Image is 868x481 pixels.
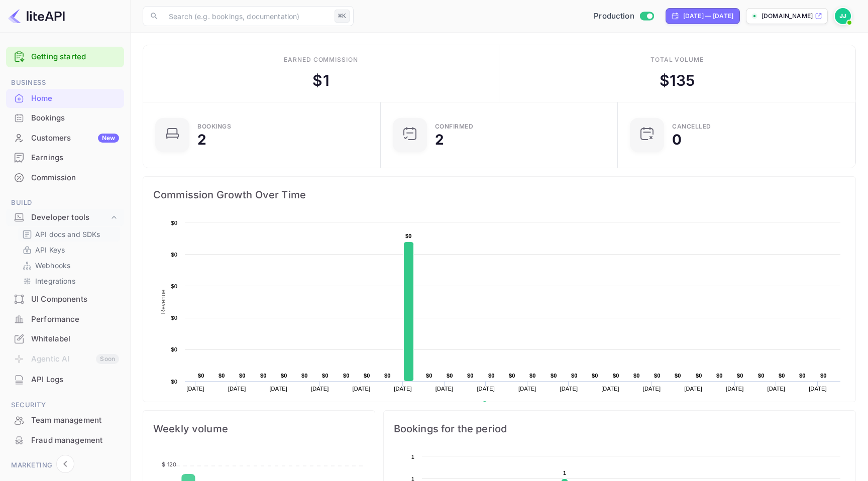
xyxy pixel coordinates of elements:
[737,373,743,379] text: $0
[384,373,391,379] text: $0
[6,148,124,167] a: Earnings
[6,168,124,188] div: Commission
[343,373,350,379] text: $0
[153,187,845,203] span: Commission Growth Over Time
[6,329,124,349] div: Whitelabel
[716,373,723,379] text: $0
[447,373,453,379] text: $0
[594,11,634,22] span: Production
[6,290,124,309] div: UI Components
[31,51,119,63] a: Getting started
[31,212,109,223] div: Developer tools
[820,373,827,379] text: $0
[322,373,329,379] text: $0
[411,454,414,460] text: 1
[768,386,786,392] text: [DATE]
[6,411,124,429] a: Team management
[22,229,116,239] a: API docs and SDKs
[31,374,119,386] div: API Logs
[799,373,806,379] text: $0
[672,133,682,147] div: 0
[153,421,365,437] span: Weekly volume
[22,260,116,271] a: Webhooks
[650,55,704,64] div: Total volume
[35,245,65,255] p: API Keys
[31,93,119,104] div: Home
[31,133,119,144] div: Customers
[171,379,177,385] text: $0
[171,220,177,226] text: $0
[198,373,204,379] text: $0
[696,373,702,379] text: $0
[364,373,370,379] text: $0
[197,133,206,147] div: 2
[436,386,454,392] text: [DATE]
[6,129,124,148] div: CustomersNew
[301,373,308,379] text: $0
[284,55,358,64] div: Earned commission
[6,290,124,308] a: UI Components
[762,12,813,21] p: [DOMAIN_NAME]
[660,69,695,92] div: $ 135
[488,373,495,379] text: $0
[31,152,119,164] div: Earnings
[6,411,124,430] div: Team management
[779,373,785,379] text: $0
[312,69,329,92] div: $ 1
[98,134,119,143] div: New
[197,124,231,130] div: Bookings
[6,89,124,107] a: Home
[18,274,120,288] div: Integrations
[31,112,119,124] div: Bookings
[435,124,474,130] div: Confirmed
[758,373,765,379] text: $0
[643,386,661,392] text: [DATE]
[219,373,225,379] text: $0
[6,209,124,226] div: Developer tools
[31,314,119,325] div: Performance
[571,373,578,379] text: $0
[426,373,432,379] text: $0
[6,108,124,127] a: Bookings
[684,386,702,392] text: [DATE]
[518,386,536,392] text: [DATE]
[171,315,177,321] text: $0
[22,276,116,286] a: Integrations
[6,310,124,328] a: Performance
[353,386,371,392] text: [DATE]
[405,233,412,239] text: $0
[6,197,124,208] span: Build
[22,245,116,255] a: API Keys
[31,172,119,184] div: Commission
[260,373,267,379] text: $0
[18,258,120,273] div: Webhooks
[675,373,681,379] text: $0
[31,415,119,426] div: Team management
[6,370,124,389] a: API Logs
[835,8,851,24] img: Jake Sangil Jeong
[281,373,287,379] text: $0
[6,431,124,450] div: Fraud management
[171,346,177,352] text: $0
[162,461,176,468] tspan: $ 120
[8,8,65,24] img: LiteAPI logo
[654,373,661,379] text: $0
[6,148,124,168] div: Earnings
[171,283,177,289] text: $0
[6,129,124,147] a: CustomersNew
[563,470,566,476] text: 1
[6,108,124,128] div: Bookings
[590,11,658,22] div: Switch to Sandbox mode
[6,47,124,67] div: Getting started
[6,77,124,88] span: Business
[509,373,515,379] text: $0
[726,386,744,392] text: [DATE]
[239,373,246,379] text: $0
[56,455,74,473] button: Collapse navigation
[31,333,119,345] div: Whitelabel
[592,373,598,379] text: $0
[683,12,733,21] div: [DATE] — [DATE]
[467,373,474,379] text: $0
[491,401,517,408] text: Revenue
[311,386,329,392] text: [DATE]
